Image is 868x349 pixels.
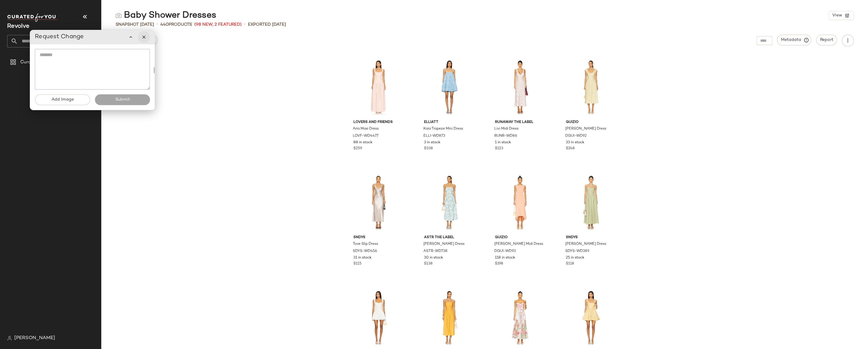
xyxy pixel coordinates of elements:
[248,21,286,28] p: Exported [DATE]
[353,255,372,261] span: 31 in stock
[832,13,842,18] span: View
[116,13,122,19] img: svg%3e
[565,126,606,132] span: [PERSON_NAME] Dress
[495,255,515,261] span: 118 in stock
[490,172,550,233] img: DGUI-WD93_V1.jpg
[423,249,448,254] span: ASTR-WD738
[816,35,837,45] button: Report
[160,22,169,27] span: 440
[160,21,192,28] div: Products
[494,126,518,132] span: Livi Midi Dress
[353,120,404,125] span: Lovers and Friends
[424,261,432,267] span: $138
[829,11,854,20] button: View
[419,57,479,117] img: ELLI-WD873_V1.jpg
[494,242,543,247] span: [PERSON_NAME] Midi Dress
[495,146,503,151] span: $123
[244,21,246,28] span: •
[561,287,621,348] img: COEL-WD522_V1.jpg
[419,287,479,348] img: PSTL-WD42_V1.jpg
[353,146,362,151] span: $259
[490,287,550,348] img: CRIB-WD163_V1.jpg
[777,35,811,45] button: Metadata
[156,21,158,28] span: •
[495,235,545,240] span: GUIZIO
[566,140,584,145] span: 33 in stock
[495,140,511,145] span: 1 in stock
[566,261,574,267] span: $118
[7,13,58,22] img: cfy_white_logo.C9jOOHJF.svg
[353,133,378,139] span: LOVF-WD4477
[194,21,242,28] span: (98 New, 2 Featured)
[424,235,474,240] span: ASTR the Label
[561,172,621,233] img: SDYS-WD389_V1.jpg
[423,242,465,247] span: [PERSON_NAME] Dress
[349,172,409,233] img: SDYS-WD456_V1.jpg
[566,146,574,151] span: $248
[7,336,12,341] img: svg%3e
[7,23,29,30] span: Current Company Name
[423,126,463,132] span: Kaia Trapeze Mini Dress
[424,120,474,125] span: ELLIATT
[494,249,516,254] span: DGUI-WD93
[353,126,379,132] span: Aria Maxi Dress
[116,21,154,28] span: Snapshot [DATE]
[349,287,409,348] img: FORL-WD1425_V1.jpg
[566,120,616,125] span: GUIZIO
[353,140,372,145] span: 88 in stock
[424,255,443,261] span: 30 in stock
[353,242,378,247] span: Tove Slip Dress
[490,57,550,117] img: RUNR-WD86_V1.jpg
[424,140,440,145] span: 3 in stock
[419,172,479,233] img: ASTR-WD738_V1.jpg
[423,133,445,139] span: ELLI-WD873
[20,59,42,66] span: Curations
[353,235,404,240] span: SNDYS
[565,133,586,139] span: DGUI-WD92
[494,133,517,139] span: RUNR-WD86
[566,235,616,240] span: SNDYS
[565,242,606,247] span: [PERSON_NAME] Dress
[14,335,55,342] span: [PERSON_NAME]
[353,261,361,267] span: $115
[566,255,584,261] span: 25 in stock
[116,10,216,21] div: Baby Shower Dresses
[349,57,409,117] img: LOVF-WD4477_V1.jpg
[353,249,377,254] span: SDYS-WD456
[820,38,833,42] span: Report
[565,249,589,254] span: SDYS-WD389
[561,57,621,117] img: DGUI-WD92_V1.jpg
[495,261,503,267] span: $198
[495,120,545,125] span: Runaway The Label
[424,146,433,151] span: $338
[781,37,808,43] span: Metadata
